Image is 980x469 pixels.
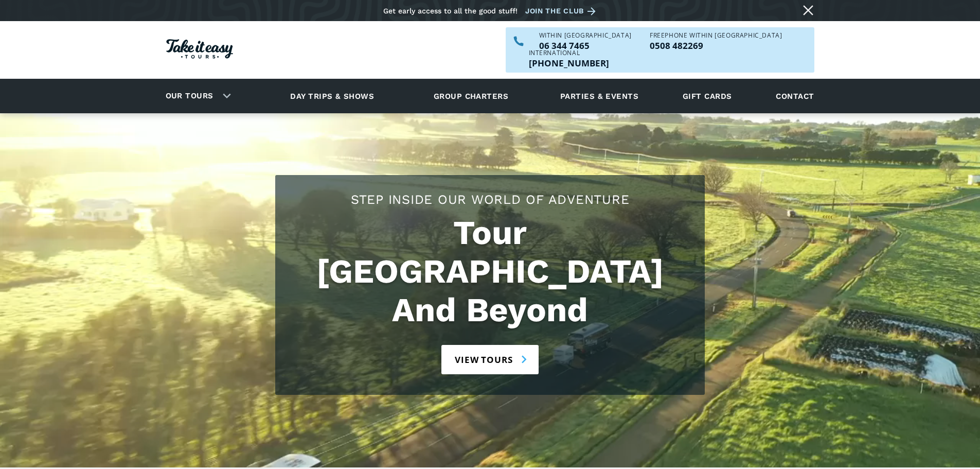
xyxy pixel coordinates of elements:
a: View tours [441,345,539,374]
a: Contact [771,82,819,110]
h2: Step Inside Our World Of Adventure [286,190,694,209]
div: International [529,50,609,56]
a: Call us outside of NZ on +6463447465 [529,59,609,67]
div: WITHIN [GEOGRAPHIC_DATA] [539,32,632,39]
a: Join the club [525,5,599,18]
p: 06 344 7465 [539,41,632,50]
a: Homepage [166,34,233,66]
p: 0508 482269 [650,41,782,50]
a: Our tours [158,84,221,108]
a: Day trips & shows [277,82,387,110]
div: Freephone WITHIN [GEOGRAPHIC_DATA] [650,32,782,39]
a: Close message [800,2,816,19]
p: [PHONE_NUMBER] [529,59,609,67]
a: Call us within NZ on 063447465 [539,41,632,50]
a: Group charters [421,82,521,110]
img: Take it easy Tours logo [166,39,233,59]
a: Gift cards [678,82,737,110]
a: Parties & events [555,82,644,110]
a: Call us freephone within NZ on 0508482269 [650,41,782,50]
div: Get early access to all the good stuff! [383,7,518,15]
div: Our tours [153,82,239,110]
h1: Tour [GEOGRAPHIC_DATA] And Beyond [286,214,694,329]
